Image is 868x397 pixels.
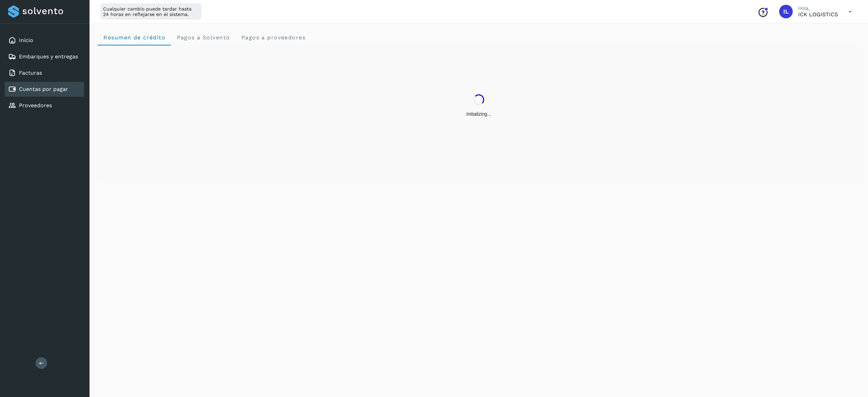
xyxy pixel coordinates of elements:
div: Facturas [5,65,84,80]
a: Cuentas por pagar [19,86,68,92]
span: Pagos a Solvento [176,34,230,41]
a: Embarques y entregas [19,53,78,60]
div: Cualquier cambio puede tardar hasta 24 horas en reflejarse en el sistema. [100,3,201,20]
div: Embarques y entregas [5,49,84,64]
a: Facturas [19,70,42,76]
span: Pagos a proveedores [241,34,305,41]
p: ICK LOGISTICS [798,11,838,18]
a: Proveedores [19,102,52,109]
div: Proveedores [5,98,84,113]
div: Inicio [5,33,84,48]
div: Cuentas por pagar [5,82,84,97]
p: Hola, [798,5,838,11]
a: Inicio [19,37,33,43]
span: Resumen de crédito [103,34,165,41]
